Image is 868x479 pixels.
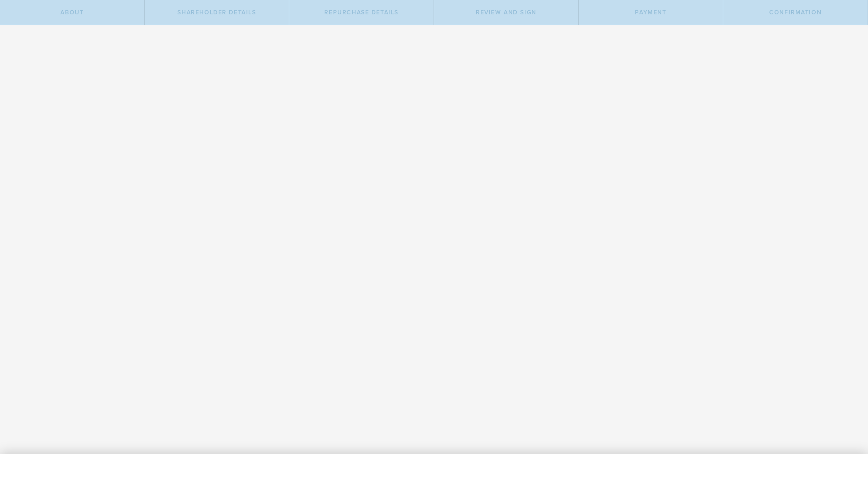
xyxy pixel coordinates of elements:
span: About [60,9,84,16]
span: Payment [635,9,666,16]
span: Repurchase Details [324,9,399,16]
span: Shareholder Details [177,9,256,16]
span: Review and Sign [476,9,537,16]
span: Confirmation [769,9,822,16]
